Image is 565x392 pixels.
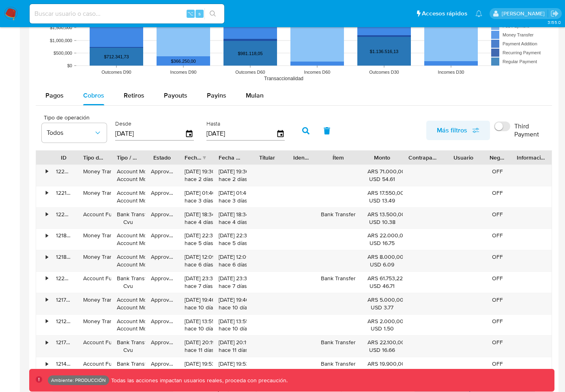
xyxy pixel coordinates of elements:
[109,377,288,384] p: Todas las acciones impactan usuarios reales, proceda con precaución.
[51,379,106,382] p: Ambiente: PRODUCCIÓN
[475,10,482,17] a: Notificaciones
[187,10,193,17] span: ⌥
[422,9,467,18] span: Accesos rápidos
[204,8,221,19] button: search-icon
[198,10,201,17] span: s
[502,10,548,17] p: kevin.palacios@mercadolibre.com
[30,9,224,19] input: Buscar usuario o caso...
[548,19,561,26] span: 3.155.0
[550,9,559,18] a: Salir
